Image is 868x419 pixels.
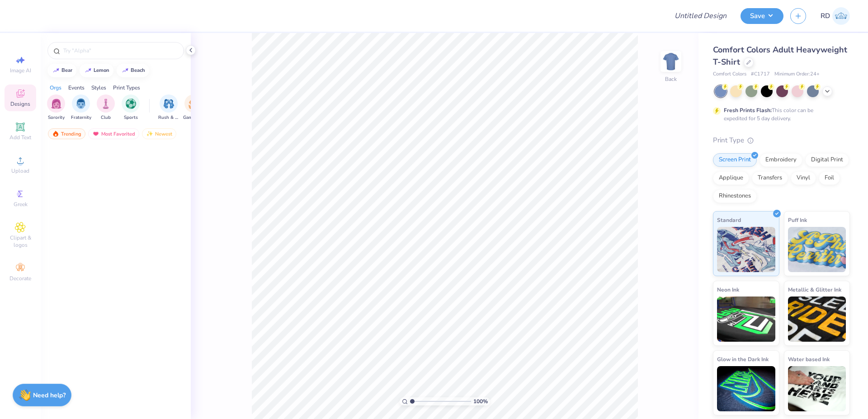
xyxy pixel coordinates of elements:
[788,366,846,411] img: Water based Ink
[759,153,802,167] div: Embroidery
[713,189,757,203] div: Rhinestones
[76,99,86,109] img: Fraternity Image
[751,71,770,78] span: # C1717
[183,94,204,121] button: filter button
[33,391,66,400] strong: Need help?
[717,227,775,272] img: Standard
[146,131,153,137] img: Newest.gif
[117,64,149,77] button: beach
[662,52,680,71] img: Back
[50,84,61,92] div: Orgs
[788,285,841,294] span: Metallic & Glitter Ink
[92,131,99,137] img: most_fav.gif
[189,99,199,109] img: Game Day Image
[126,99,136,109] img: Sports Image
[788,227,846,272] img: Puff Ink
[164,99,174,109] img: Rush & Bid Image
[713,71,746,78] span: Comfort Colors
[5,234,36,249] span: Clipart & logos
[14,201,28,208] span: Greek
[183,94,204,121] div: filter for Game Day
[713,153,757,167] div: Screen Print
[142,128,176,139] div: Newest
[717,354,769,364] span: Glow in the Dark Ink
[97,94,115,121] div: filter for Club
[51,99,61,109] img: Sorority Image
[665,75,677,83] div: Back
[94,68,109,73] div: lemon
[158,94,179,121] button: filter button
[805,153,849,167] div: Digital Print
[88,128,139,139] div: Most Favorited
[101,99,111,109] img: Club Image
[788,215,807,225] span: Puff Ink
[724,107,772,114] strong: Fresh Prints Flash:
[821,7,850,25] a: RD
[724,106,835,122] div: This color can be expedited for 5 day delivery.
[80,64,113,77] button: lemon
[113,84,140,92] div: Print Types
[158,114,179,121] span: Rush & Bid
[91,84,106,92] div: Styles
[9,275,31,282] span: Decorate
[713,135,850,146] div: Print Type
[47,94,65,121] button: filter button
[10,100,30,108] span: Designs
[788,297,846,342] img: Metallic & Glitter Ink
[9,134,31,141] span: Add Text
[158,94,179,121] div: filter for Rush & Bid
[10,67,31,74] span: Image AI
[183,114,204,121] span: Game Day
[713,171,749,185] div: Applique
[774,71,820,78] span: Minimum Order: 24 +
[47,94,65,121] div: filter for Sorority
[819,171,840,185] div: Foil
[717,366,775,411] img: Glow in the Dark Ink
[752,171,788,185] div: Transfers
[61,68,72,73] div: bear
[48,128,85,139] div: Trending
[101,114,111,121] span: Club
[48,114,65,121] span: Sorority
[47,64,76,77] button: bear
[717,285,739,294] span: Neon Ink
[791,171,816,185] div: Vinyl
[788,354,830,364] span: Water based Ink
[741,8,783,24] button: Save
[52,131,59,137] img: trending.gif
[713,44,847,67] span: Comfort Colors Adult Heavyweight T-Shirt
[68,84,85,92] div: Events
[71,114,91,121] span: Fraternity
[667,7,734,25] input: Untitled Design
[717,215,741,225] span: Standard
[832,7,850,25] img: Rommel Del Rosario
[85,68,92,73] img: trend_line.gif
[122,94,140,121] button: filter button
[52,68,60,73] img: trend_line.gif
[473,397,488,405] span: 100 %
[124,114,138,121] span: Sports
[122,94,140,121] div: filter for Sports
[71,94,91,121] button: filter button
[62,46,178,55] input: Try "Alpha"
[122,68,129,73] img: trend_line.gif
[97,94,115,121] button: filter button
[131,68,145,73] div: beach
[11,167,29,174] span: Upload
[717,297,775,342] img: Neon Ink
[71,94,91,121] div: filter for Fraternity
[821,11,830,21] span: RD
